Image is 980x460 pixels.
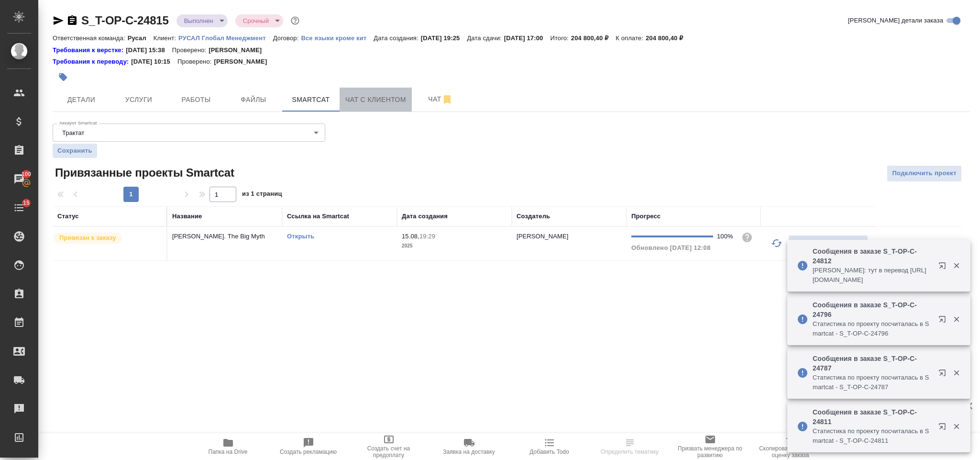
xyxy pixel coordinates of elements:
[57,212,79,221] div: Статус
[231,94,276,106] span: Файлы
[933,310,956,333] button: Открыть в новой вкладке
[848,16,943,25] span: [PERSON_NAME] детали заказа
[2,167,36,191] a: 100
[441,94,453,105] svg: Отписаться
[66,15,78,26] button: Скопировать ссылку
[173,94,219,106] span: Работы
[504,34,551,42] p: [DATE] 17:00
[128,34,154,42] p: Русал
[301,34,374,42] p: Все языки кроме кит
[813,373,932,392] p: Cтатистика по проекту посчиталась в Smartcat - S_T-OP-C-24787
[53,45,126,55] div: Нажми, чтобы открыть папку с инструкцией
[631,212,661,221] div: Прогресс
[154,34,178,42] p: Клиент:
[240,17,272,25] button: Срочный
[345,94,406,106] span: Чат с клиентом
[172,212,202,221] div: Название
[517,212,550,221] div: Создатель
[717,232,734,241] div: 100%
[813,319,932,338] p: Cтатистика по проекту посчиталась в Smartcat - S_T-OP-C-24796
[17,198,35,208] span: 15
[765,232,788,255] button: Обновить прогресс
[59,129,87,137] button: Трактат
[16,169,37,179] span: 100
[947,369,966,377] button: Закрыть
[788,235,868,252] button: Заменить разверстку
[402,212,448,221] div: Дата создания
[172,45,209,55] p: Проверено:
[131,57,177,67] p: [DATE] 10:15
[947,422,966,431] button: Закрыть
[288,94,334,106] span: Smartcat
[402,241,507,251] p: 2025
[242,188,282,202] span: из 1 страниц
[616,34,646,42] p: К оплате:
[550,34,571,42] p: Итого:
[289,14,301,27] button: Доп статусы указывают на важность/срочность заказа
[59,233,116,243] p: Привязан к заказу
[53,57,131,67] a: Требования к переводу:
[53,45,126,55] a: Требования к верстке:
[813,426,932,446] p: Cтатистика по проекту посчиталась в Smartcat - S_T-OP-C-24811
[2,196,36,220] a: 15
[646,34,690,42] p: 204 800,40 ₽
[53,165,234,180] span: Привязанные проекты Smartcat
[176,14,228,27] div: Выполнен
[813,247,932,266] p: Сообщения в заказе S_T-OP-C-24812
[374,34,420,42] p: Дата создания:
[402,233,419,240] p: 15.08,
[53,144,97,158] button: Сохранить
[813,266,932,285] p: [PERSON_NAME]: тут в перевод [URL][DOMAIN_NAME]
[887,165,962,182] button: Подключить проект
[273,34,301,42] p: Договор:
[418,93,463,105] span: Чат
[793,238,863,249] span: Заменить разверстку
[172,232,277,241] p: [PERSON_NAME]. The Big Myth
[177,57,214,67] p: Проверено:
[631,244,711,251] span: Обновлено [DATE] 12:08
[53,15,64,26] button: Скопировать ссылку для ЯМессенджера
[933,256,956,279] button: Открыть в новой вкладке
[813,407,932,426] p: Сообщения в заказе S_T-OP-C-24811
[892,168,957,179] span: Подключить проект
[571,34,616,42] p: 204 800,40 ₽
[181,17,216,25] button: Выполнен
[116,94,162,106] span: Услуги
[126,45,172,55] p: [DATE] 15:38
[933,417,956,440] button: Открыть в новой вкладке
[947,261,966,270] button: Закрыть
[419,233,435,240] p: 19:29
[467,34,504,42] p: Дата сдачи:
[81,14,169,27] a: S_T-OP-C-24815
[287,212,349,221] div: Ссылка на Smartcat
[53,57,131,67] div: Нажми, чтобы открыть папку с инструкцией
[53,123,325,142] div: Трактат
[287,233,314,240] a: Открыть
[178,34,273,42] p: РУСАЛ Глобал Менеджмент
[178,34,273,42] a: РУСАЛ Глобал Менеджмент
[517,233,569,240] p: [PERSON_NAME]
[813,300,932,319] p: Сообщения в заказе S_T-OP-C-24796
[933,363,956,386] button: Открыть в новой вкладке
[235,14,283,27] div: Выполнен
[813,354,932,373] p: Сообщения в заказе S_T-OP-C-24787
[53,34,128,42] p: Ответственная команда:
[57,146,92,156] span: Сохранить
[301,34,374,42] a: Все языки кроме кит
[947,315,966,324] button: Закрыть
[209,45,269,55] p: [PERSON_NAME]
[421,34,467,42] p: [DATE] 19:25
[53,67,74,88] button: Добавить тэг
[58,94,104,106] span: Детали
[214,57,274,67] p: [PERSON_NAME]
